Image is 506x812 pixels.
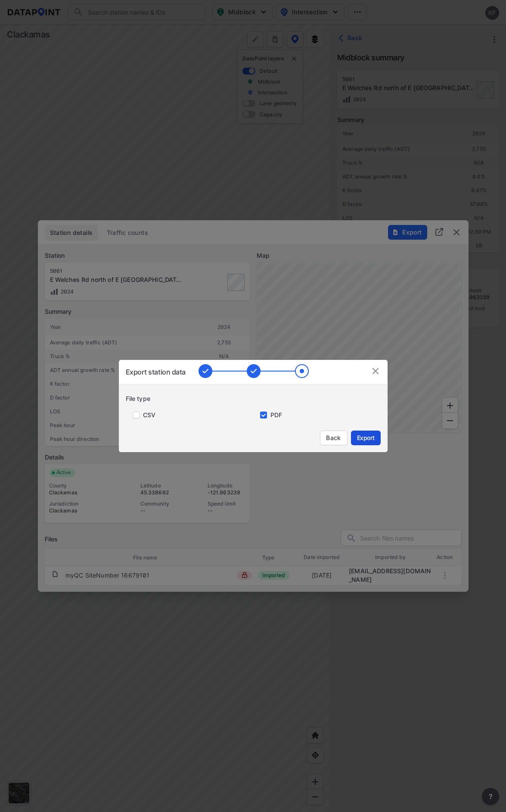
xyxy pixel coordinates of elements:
div: Export station data [126,367,186,377]
img: 1r8AAAAASUVORK5CYII= [199,364,309,378]
div: File type [126,394,388,403]
label: PDF [270,411,282,419]
span: Back [326,434,342,442]
img: IvGo9hDFjq0U70AQfCTEoVEAFwAAAAASUVORK5CYII= [370,366,381,376]
label: CSV [143,411,155,419]
span: Export [356,434,376,442]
